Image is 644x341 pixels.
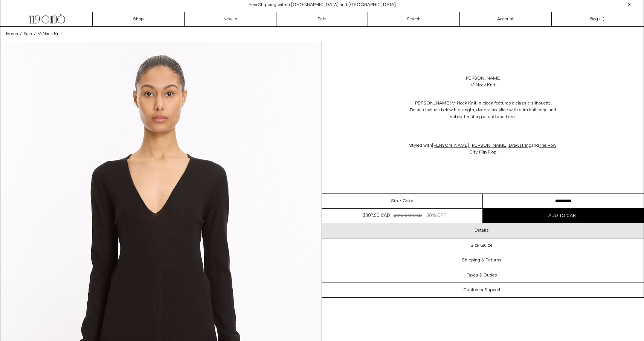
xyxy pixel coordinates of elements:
a: Account [460,12,552,26]
span: Add to cart [548,213,578,219]
a: Sale [24,31,32,37]
span: 1 [601,16,603,22]
span: Sale [24,31,32,37]
a: Search [368,12,460,26]
a: Home [6,31,18,37]
h3: Details [475,228,489,233]
span: ) [601,16,604,23]
a: [PERSON_NAME] [464,75,502,82]
button: Add to cart [483,209,644,223]
span: / [20,31,22,37]
a: [PERSON_NAME] [PERSON_NAME] Drawstring [432,143,531,149]
h3: Shipping & Returns [462,258,502,263]
a: Shop [93,12,185,26]
h3: Customer Support [463,287,501,293]
span: V-Neck Knit [38,31,62,37]
span: [PERSON_NAME] V-Neck Knit in black features a classic silhouette. Details include below hip lengt... [410,100,556,120]
a: V-Neck Knit [38,31,62,37]
h3: Taxes & Duties [467,273,497,278]
div: $615.00 CAD [394,212,422,219]
a: Sale [276,12,368,26]
span: / [34,31,36,37]
div: 50% OFF [426,212,446,219]
h3: Size Guide [471,243,493,248]
div: V-Neck Knit [471,82,495,89]
span: Styled with and [409,143,556,155]
div: $307.50 CAD [363,212,390,219]
a: Bag () [552,12,644,26]
span: / Color [400,198,413,204]
a: New In [185,12,276,26]
span: Size [391,198,400,204]
a: Free Shipping within [GEOGRAPHIC_DATA] and [GEOGRAPHIC_DATA] [249,2,396,8]
span: Home [6,31,18,37]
